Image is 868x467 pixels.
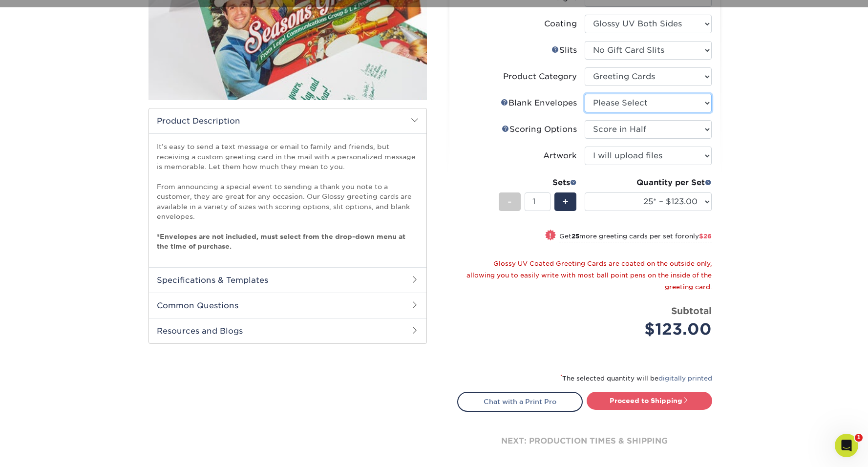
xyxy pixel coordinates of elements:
[835,434,858,457] iframe: Intercom live chat
[149,108,426,133] h2: Product Description
[560,375,712,382] small: The selected quantity will be
[501,97,577,109] div: Blank Envelopes
[2,437,83,464] iframe: Google Customer Reviews
[658,375,712,382] a: digitally printed
[855,434,863,442] span: 1
[544,18,577,30] div: Coating
[699,233,712,240] span: $26
[466,260,712,291] small: Glossy UV Coated Greeting Cards are coated on the outside only, allowing you to easily write with...
[149,267,426,293] h2: Specifications & Templates
[149,318,426,343] h2: Resources and Blogs
[503,71,577,83] div: Product Category
[562,194,569,209] span: +
[551,44,577,56] div: Slits
[502,124,577,135] div: Scoring Options
[559,233,712,242] small: Get more greeting cards per set for
[685,233,712,240] span: only
[549,231,551,241] span: !
[543,150,577,162] div: Artwork
[157,233,405,250] strong: *Envelopes are not included, must select from the drop-down menu at the time of purchase.
[149,293,426,318] h2: Common Questions
[457,392,583,411] a: Chat with a Print Pro
[587,392,712,409] a: Proceed to Shipping
[572,233,579,240] strong: 25
[671,305,712,316] strong: Subtotal
[499,177,577,189] div: Sets
[508,194,512,209] span: -
[157,142,419,251] p: It’s easy to send a text message or email to family and friends, but receiving a custom greeting ...
[592,318,712,341] div: $123.00
[585,177,712,189] div: Quantity per Set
